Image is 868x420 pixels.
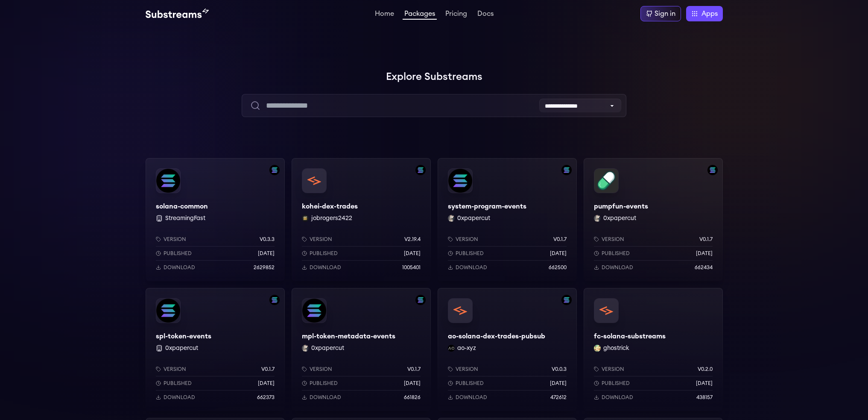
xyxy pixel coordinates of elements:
p: Download [602,394,633,401]
p: [DATE] [404,250,421,257]
p: v0.0.3 [552,366,567,373]
p: v0.2.0 [698,366,713,373]
a: Filter by solana networksystem-program-eventssystem-program-events0xpapercut 0xpapercutVersionv0.... [438,158,577,281]
a: Filter by solana networksolana-commonsolana-common StreamingFastVersionv0.3.3Published[DATE]Downl... [146,158,285,281]
a: Pricing [444,10,469,19]
p: Published [602,380,630,387]
p: Version [310,236,332,243]
p: 662500 [549,264,567,271]
p: 1005401 [402,264,421,271]
p: Download [456,264,487,271]
p: [DATE] [550,380,567,387]
button: 0xpapercut [165,344,198,352]
img: Filter by solana network [415,295,426,305]
img: Filter by solana network [269,165,280,175]
div: Sign in [655,9,675,19]
p: Download [164,264,195,271]
button: 0xpapercut [603,214,636,223]
p: v0.1.7 [553,236,567,243]
p: v0.1.7 [407,366,421,373]
p: Version [602,236,624,243]
p: 438157 [696,394,713,401]
img: Filter by solana network [561,295,572,305]
a: Filter by solana networkspl-token-eventsspl-token-events 0xpapercutVersionv0.1.7Published[DATE]Do... [146,288,285,411]
p: 472612 [550,394,567,401]
span: Apps [701,9,718,19]
p: [DATE] [696,380,713,387]
p: Published [456,250,484,257]
h1: Explore Substreams [146,68,723,85]
p: Published [310,250,338,257]
button: jobrogers2422 [311,214,352,223]
p: v2.19.4 [404,236,421,243]
p: [DATE] [404,380,421,387]
p: Download [602,264,633,271]
p: Published [456,380,484,387]
a: Filter by solana networkkohei-dex-tradeskohei-dex-tradesjobrogers2422 jobrogers2422Versionv2.19.4... [292,158,431,281]
p: Published [164,380,192,387]
p: Download [164,394,195,401]
a: Packages [403,10,437,20]
button: ghostrick [603,344,629,352]
p: 661826 [404,394,421,401]
a: Filter by solana networkmpl-token-metadata-eventsmpl-token-metadata-events0xpapercut 0xpapercutVe... [292,288,431,411]
a: Docs [476,10,495,19]
p: Version [602,366,624,373]
p: Published [164,250,192,257]
p: Published [310,380,338,387]
p: Download [456,394,487,401]
button: 0xpapercut [311,344,344,352]
p: [DATE] [258,250,275,257]
p: Published [602,250,630,257]
p: Download [310,264,341,271]
p: 662373 [257,394,275,401]
p: Version [310,366,332,373]
p: Version [456,366,478,373]
img: Substream's logo [146,9,209,19]
button: 0xpapercut [457,214,490,223]
a: fc-solana-substreamsfc-solana-substreamsghostrick ghostrickVersionv0.2.0Published[DATE]Download43... [584,288,723,411]
a: Sign in [640,6,681,21]
p: v0.1.7 [699,236,713,243]
a: Filter by solana networkao-solana-dex-trades-pubsubao-solana-dex-trades-pubsubao-xyz ao-xyzVersio... [438,288,577,411]
p: Version [164,366,186,373]
p: [DATE] [696,250,713,257]
p: v0.3.3 [260,236,275,243]
img: Filter by solana network [561,165,572,175]
p: Version [456,236,478,243]
p: Version [164,236,186,243]
img: Filter by solana network [415,165,426,175]
button: StreamingFast [165,214,205,223]
img: Filter by solana network [707,165,718,175]
p: Download [310,394,341,401]
p: v0.1.7 [261,366,275,373]
a: Filter by solana networkpumpfun-eventspumpfun-events0xpapercut 0xpapercutVersionv0.1.7Published[D... [584,158,723,281]
p: 2629852 [254,264,275,271]
p: [DATE] [550,250,567,257]
img: Filter by solana network [269,295,280,305]
p: 662434 [695,264,713,271]
p: [DATE] [258,380,275,387]
button: ao-xyz [457,344,476,352]
a: Home [373,10,396,19]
